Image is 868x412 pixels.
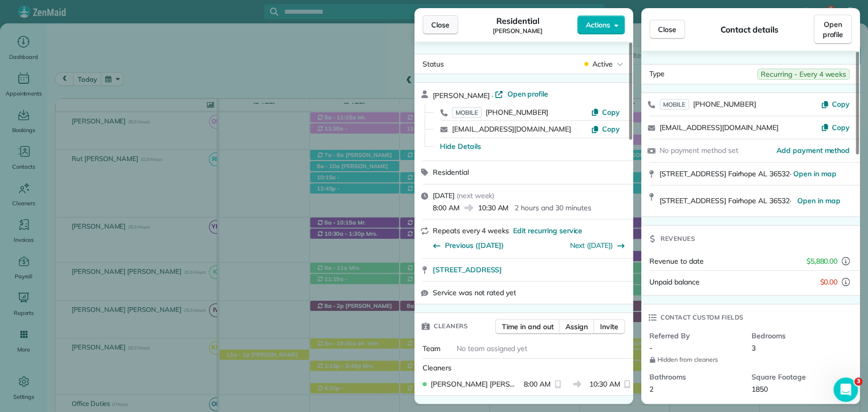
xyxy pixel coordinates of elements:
button: Copy [591,124,620,134]
a: [EMAIL_ADDRESS][DOMAIN_NAME] [660,123,779,132]
span: [PERSON_NAME] [493,27,543,35]
span: 8:00 AM [433,203,460,213]
span: 1850 [752,385,768,394]
span: Close [431,20,450,30]
a: [EMAIL_ADDRESS][DOMAIN_NAME] [452,124,571,134]
span: · [490,91,495,100]
span: 8:00 AM [524,379,551,389]
button: Next ([DATE]) [570,240,625,250]
button: Hide Details [440,141,481,151]
span: Bathrooms [649,372,743,382]
span: 10:30 AM [478,203,509,213]
a: MOBILE[PHONE_NUMBER] [660,99,756,109]
a: Next ([DATE]) [570,241,613,250]
span: [STREET_ADDRESS] [433,265,502,275]
span: MOBILE [660,99,689,110]
span: Copy [832,123,850,132]
span: Copy [602,108,620,117]
a: [STREET_ADDRESS] [433,265,627,275]
button: Copy [821,122,850,133]
span: Repeats every 4 weeks [433,226,509,235]
button: Close [649,20,685,39]
iframe: Intercom live chat [833,377,858,402]
span: [DATE] [433,191,455,200]
span: [STREET_ADDRESS] Fairhope AL 36532 · [660,169,836,178]
span: [PERSON_NAME] [PERSON_NAME] [431,379,520,389]
button: Copy [591,107,620,117]
span: Copy [832,100,850,109]
span: Unpaid balance [649,277,699,287]
span: No team assigned yet [457,344,527,353]
span: Open profile [822,19,843,40]
span: Close [658,24,676,35]
button: Close [423,15,458,35]
span: Open in map [797,196,841,205]
button: Copy [821,99,850,109]
span: $5,880.00 [806,256,837,266]
span: Time in and out [502,322,553,332]
span: [PHONE_NUMBER] [693,100,756,109]
span: Copy [602,124,620,134]
span: Previous ([DATE]) [445,240,504,250]
span: Service was not rated yet [433,288,516,298]
p: 2 hours and 30 minutes [515,203,591,213]
span: Cleaners [423,363,452,372]
span: MOBILE [452,107,482,118]
span: [PERSON_NAME] [433,91,490,100]
button: Invite [593,319,625,334]
span: Assign [565,322,588,332]
span: Square Footage [752,372,846,382]
a: Open in map [793,169,836,178]
span: Open profile [507,89,548,99]
span: 2 [649,385,653,394]
span: Contact custom fields [661,312,744,323]
span: Referred By [649,331,743,341]
span: Recurring - Every 4 weeks [757,69,850,80]
a: MOBILE[PHONE_NUMBER] [452,107,548,117]
span: Actions [586,20,610,30]
button: Assign [559,319,594,334]
span: No payment method set [660,146,738,155]
span: Team [423,344,440,353]
a: Open profile [495,89,548,99]
span: Residential [496,15,540,27]
span: ( next week ) [457,191,495,200]
span: Residential [433,168,469,177]
span: Active [592,59,613,69]
span: Type [649,69,665,80]
span: 10:30 AM [589,379,620,389]
button: Time in and out [495,319,560,334]
span: Cleaners [434,321,468,331]
span: Bedrooms [752,331,846,341]
span: [PHONE_NUMBER] [486,108,548,117]
a: Open in map [793,192,851,209]
span: $0.00 [820,277,837,287]
span: Status [423,59,444,69]
span: 3 [854,377,862,386]
span: Hidden from cleaners [649,356,743,364]
span: [STREET_ADDRESS] Fairhope AL 36532 · [660,196,793,205]
span: Revenue to date [649,257,703,266]
span: - [649,343,652,353]
a: Add payment method [776,145,850,155]
span: Revenues [661,234,695,244]
span: 3 [752,343,756,353]
span: Contact details [721,23,778,36]
a: Open profile [814,15,852,44]
span: Edit recurring service [513,226,582,236]
span: Invite [600,322,618,332]
button: Previous ([DATE]) [433,240,504,250]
